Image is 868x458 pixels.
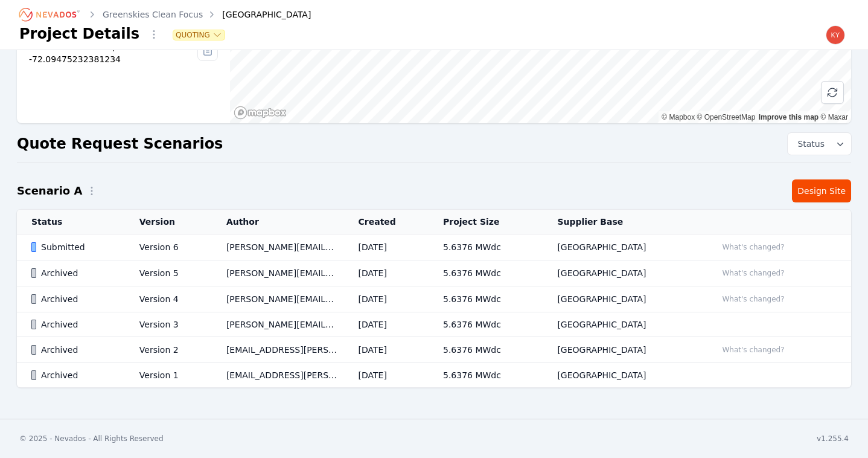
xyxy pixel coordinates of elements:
td: [GEOGRAPHIC_DATA] [543,312,702,337]
td: Version 5 [125,260,212,286]
div: v1.255.4 [817,434,849,443]
th: Created [344,210,429,234]
td: [EMAIL_ADDRESS][PERSON_NAME][DOMAIN_NAME] [212,363,344,388]
td: [GEOGRAPHIC_DATA] [543,363,702,388]
td: [PERSON_NAME][EMAIL_ADDRESS][PERSON_NAME][DOMAIN_NAME] [212,312,344,337]
button: What's changed? [717,292,790,306]
td: [PERSON_NAME][EMAIL_ADDRESS][PERSON_NAME][DOMAIN_NAME] [212,234,344,260]
td: [DATE] [344,312,429,337]
div: 41.6866553425706, -72.09475232381234 [29,41,197,65]
td: Version 4 [125,286,212,312]
div: Archived [31,369,119,381]
a: Maxar [820,113,848,121]
tr: SubmittedVersion 6[PERSON_NAME][EMAIL_ADDRESS][PERSON_NAME][DOMAIN_NAME][DATE]5.6376 MWdc[GEOGRAP... [17,234,851,260]
nav: Breadcrumb [19,5,311,24]
tr: ArchivedVersion 2[EMAIL_ADDRESS][PERSON_NAME][DOMAIN_NAME][DATE]5.6376 MWdc[GEOGRAPHIC_DATA]What'... [17,337,851,363]
td: 5.6376 MWdc [429,363,543,388]
div: Archived [31,293,119,305]
a: Mapbox [662,113,695,121]
td: [GEOGRAPHIC_DATA] [543,260,702,286]
div: © 2025 - Nevados - All Rights Reserved [19,434,164,443]
h2: Quote Request Scenarios [17,134,223,153]
td: 5.6376 MWdc [429,286,543,312]
div: [GEOGRAPHIC_DATA] [205,8,311,21]
a: Greenskies Clean Focus [103,8,203,21]
td: Version 2 [125,337,212,363]
td: [DATE] [344,337,429,363]
div: Archived [31,267,119,279]
tr: ArchivedVersion 1[EMAIL_ADDRESS][PERSON_NAME][DOMAIN_NAME][DATE]5.6376 MWdc[GEOGRAPHIC_DATA] [17,363,851,388]
td: Version 3 [125,312,212,337]
th: Supplier Base [543,210,702,234]
h1: Project Details [19,24,139,44]
h2: Scenario A [17,182,82,199]
td: 5.6376 MWdc [429,234,543,260]
tr: ArchivedVersion 3[PERSON_NAME][EMAIL_ADDRESS][PERSON_NAME][DOMAIN_NAME][DATE]5.6376 MWdc[GEOGRAPH... [17,312,851,337]
button: Status [788,133,851,155]
div: Archived [31,344,119,356]
img: kyle.macdougall@nevados.solar [826,25,845,45]
td: [GEOGRAPHIC_DATA] [543,286,702,312]
th: Status [17,210,125,234]
th: Author [212,210,344,234]
tr: ArchivedVersion 4[PERSON_NAME][EMAIL_ADDRESS][PERSON_NAME][DOMAIN_NAME][DATE]5.6376 MWdc[GEOGRAPH... [17,286,851,312]
button: What's changed? [717,343,790,356]
a: OpenStreetMap [697,113,756,121]
td: [DATE] [344,286,429,312]
button: Quoting [173,30,225,40]
button: What's changed? [717,240,790,254]
th: Project Size [429,210,543,234]
td: [GEOGRAPHIC_DATA] [543,234,702,260]
td: Version 6 [125,234,212,260]
a: Design Site [792,179,851,202]
td: 5.6376 MWdc [429,312,543,337]
td: [DATE] [344,363,429,388]
tr: ArchivedVersion 5[PERSON_NAME][EMAIL_ADDRESS][PERSON_NAME][DOMAIN_NAME][DATE]5.6376 MWdc[GEOGRAPH... [17,260,851,286]
td: [DATE] [344,234,429,260]
span: Status [793,138,825,150]
div: Submitted [31,241,119,253]
td: [GEOGRAPHIC_DATA] [543,337,702,363]
td: 5.6376 MWdc [429,260,543,286]
div: Archived [31,318,119,331]
td: Version 1 [125,363,212,388]
button: What's changed? [717,266,790,280]
td: [PERSON_NAME][EMAIL_ADDRESS][PERSON_NAME][DOMAIN_NAME] [212,260,344,286]
a: Mapbox homepage [234,106,287,120]
td: [PERSON_NAME][EMAIL_ADDRESS][PERSON_NAME][DOMAIN_NAME] [212,286,344,312]
td: [EMAIL_ADDRESS][PERSON_NAME][DOMAIN_NAME] [212,337,344,363]
th: Version [125,210,212,234]
td: [DATE] [344,260,429,286]
td: 5.6376 MWdc [429,337,543,363]
a: Improve this map [759,113,819,121]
